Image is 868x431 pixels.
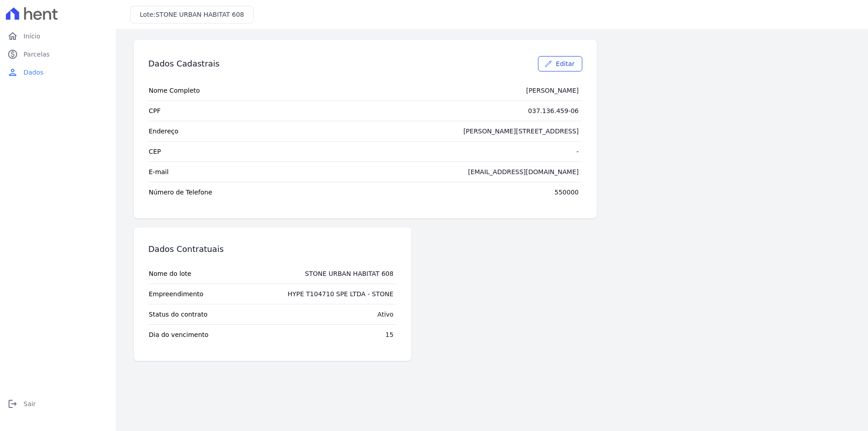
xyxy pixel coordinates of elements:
[24,50,50,59] span: Parcelas
[148,244,224,255] h3: Dados Contratuais
[149,147,161,156] span: CEP
[305,269,394,278] div: STONE URBAN HABITAT 608
[463,127,579,136] div: [PERSON_NAME][STREET_ADDRESS]
[288,289,393,298] div: HYPE T104710 SPE LTDA - STONE
[538,56,582,71] a: Editar
[24,399,36,408] span: Sair
[377,310,394,319] div: Ativo
[556,59,575,68] span: Editar
[149,167,169,176] span: E-mail
[468,167,579,176] div: [EMAIL_ADDRESS][DOMAIN_NAME]
[24,68,43,77] span: Dados
[7,67,18,78] i: person
[4,63,112,81] a: personDados
[528,106,579,115] div: 037.136.459-06
[386,330,394,339] div: 15
[149,127,179,136] span: Endereço
[149,86,200,95] span: Nome Completo
[7,49,18,60] i: paid
[7,398,18,409] i: logout
[149,269,191,278] span: Nome do lote
[148,58,220,69] h3: Dados Cadastrais
[4,45,112,63] a: paidParcelas
[4,395,112,413] a: logoutSair
[149,289,203,298] span: Empreendimento
[149,188,212,197] span: Número de Telefone
[140,10,244,19] h3: Lote:
[24,32,40,41] span: Início
[526,86,579,95] div: [PERSON_NAME]
[7,31,18,42] i: home
[149,106,160,115] span: CPF
[149,330,208,339] span: Dia do vencimento
[576,147,579,156] div: -
[156,11,244,18] span: STONE URBAN HABITAT 608
[555,188,579,197] div: 550000
[4,27,112,45] a: homeInício
[149,310,208,319] span: Status do contrato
